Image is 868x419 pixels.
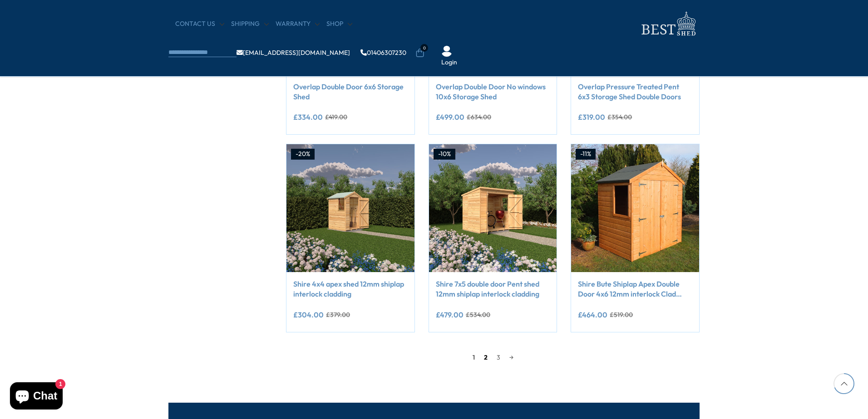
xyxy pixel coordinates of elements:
[436,113,464,121] ins: £499.00
[293,311,324,318] ins: £304.00
[479,351,492,364] a: 2
[441,46,452,57] img: User Icon
[436,82,550,102] a: Overlap Double Door No windows 10x6 Storage Shed
[578,311,607,318] ins: £464.00
[492,351,505,364] a: 3
[607,114,632,120] del: £354.00
[175,19,224,29] a: CONTACT US
[468,351,479,364] span: 1
[231,19,269,29] a: Shipping
[7,382,65,412] inbox-online-store-chat: Shopify online store chat
[360,49,406,56] a: 01406307230
[578,113,605,121] ins: £319.00
[237,49,350,56] a: [EMAIL_ADDRESS][DOMAIN_NAME]
[436,279,550,299] a: Shire 7x5 double door Pent shed 12mm shiplap interlock cladding
[415,49,424,58] a: 0
[293,113,323,121] ins: £334.00
[467,114,491,120] del: £634.00
[326,19,352,29] a: Shop
[441,58,457,67] a: Login
[291,149,315,160] div: -20%
[636,9,700,39] img: logo
[436,311,464,318] ins: £479.00
[276,19,320,29] a: Warranty
[326,312,350,318] del: £379.00
[505,351,518,364] a: →
[578,279,692,299] a: Shire Bute Shiplap Apex Double Door 4x6 12mm interlock Clad wooden Shed
[610,312,633,318] del: £519.00
[325,114,347,120] del: £419.00
[466,312,490,318] del: £534.00
[293,279,408,299] a: Shire 4x4 apex shed 12mm shiplap interlock cladding
[576,149,596,160] div: -11%
[293,82,408,102] a: Overlap Double Door 6x6 Storage Shed
[578,82,692,102] a: Overlap Pressure Treated Pent 6x3 Storage Shed Double Doors
[434,149,455,160] div: -10%
[420,44,428,52] span: 0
